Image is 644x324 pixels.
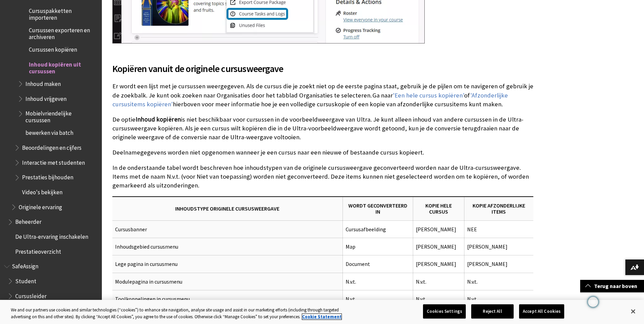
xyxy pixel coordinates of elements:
[464,220,533,238] td: NEE
[112,115,533,142] p: De optie is niet beschikbaar voor cursussen in de voorbeeldweergave van Ultra. Je kunt alleen inh...
[22,186,62,196] span: Video's bekijken
[423,304,466,319] button: Cookies Settings
[11,307,354,320] div: We and our partners use cookies and similar technologies (“cookies”) to enhance site navigation, ...
[112,197,343,220] th: INHOUDSTYPE ORIGINELE CURSUSWEERGAVE
[626,304,641,319] button: Close
[464,238,533,255] td: [PERSON_NAME]
[112,53,533,76] h2: Kopiëren vanuit de originele cursusweergave
[112,82,533,109] p: Er wordt een lijst met je cursussen weergegeven. Als de cursus die je zoekt niet op de eerste pag...
[19,201,62,211] span: Originele ervaring
[519,304,564,319] button: Accept All Cookies
[343,220,413,238] td: Cursusafbeelding
[464,197,533,220] th: KOPIE AFZONDERLIJKE ITEMS
[22,172,73,181] span: Prestaties bijhouden
[112,148,533,157] p: Deelnamegegevens worden niet opgenomen wanneer je een cursus naar een nieuwe of bestaande cursus ...
[25,127,73,137] span: bewerken via batch
[15,231,88,240] span: De Ultra-ervaring inschakelen
[413,238,464,255] td: [PERSON_NAME]
[413,255,464,273] td: [PERSON_NAME]
[464,255,533,273] td: [PERSON_NAME]
[343,273,413,290] td: N.v.t.
[343,238,413,255] td: Map
[343,197,413,220] th: WORDT GECONVERTEERD IN
[15,216,41,226] span: Beheerder
[112,163,533,190] p: In de onderstaande tabel wordt beschreven hoe inhoudstypen van de originele cursusweergave geconv...
[464,273,533,290] td: N.v.t.
[29,59,97,75] span: Inhoud kopiëren uit cursussen
[22,142,81,151] span: Beoordelingen en cijfers
[22,157,85,166] span: Interactie met studenten
[413,197,464,220] th: KOPIE HELE CURSUS
[15,290,47,300] span: Cursusleider
[343,255,413,273] td: Document
[393,91,464,100] a: 'Een hele cursus kopiëren'
[25,108,97,124] span: Mobielvriendelijke cursussen
[413,290,464,308] td: N.v.t.
[4,261,98,317] nav: Book outline for Blackboard SafeAssign
[413,220,464,238] td: [PERSON_NAME]
[112,290,343,308] th: Toolkoppelingen in cursusmenu
[25,78,61,87] span: Inhoud maken
[15,246,61,255] span: Prestatieoverzicht
[25,93,67,102] span: Inhoud vrijgeven
[464,290,533,308] td: N.v.t.
[29,44,77,53] span: Cursussen kopiëren
[112,91,508,108] a: 'Afzonderlijke cursusitems kopiëren'
[413,273,464,290] td: N.v.t.
[471,304,514,319] button: Reject All
[112,273,343,290] th: Modulepagina in cursusmenu
[302,314,342,320] a: More information about your privacy, opens in a new tab
[112,220,343,238] th: Cursusbanner
[135,115,181,123] span: Inhoud kopiëren
[112,238,343,255] th: Inhoudsgebied cursusmenu
[343,290,413,308] td: N.v.t.
[12,261,38,270] span: SafeAssign
[29,5,97,21] span: Cursuspakketten importeren
[15,275,36,285] span: Student
[29,24,97,40] span: Cursussen exporteren en archiveren
[112,255,343,273] th: Lege pagina in cursusmenu
[580,280,644,292] a: Terug naar boven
